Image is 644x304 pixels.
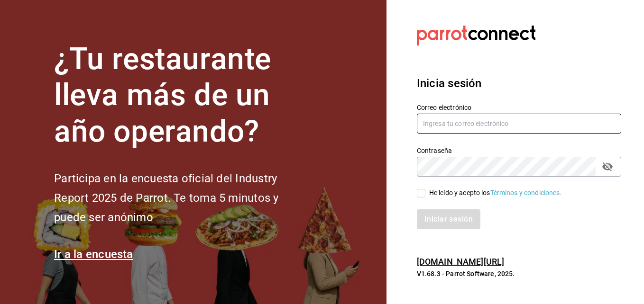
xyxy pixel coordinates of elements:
[417,257,504,267] a: [DOMAIN_NAME][URL]
[417,114,621,134] input: Ingresa tu correo electrónico
[599,159,616,175] button: passwordField
[54,169,310,227] h2: Participa en la encuesta oficial del Industry Report 2025 de Parrot. Te toma 5 minutos y puede se...
[490,189,562,197] a: Términos y condiciones.
[417,147,621,153] label: Contraseña
[417,75,621,92] h3: Inicia sesión
[429,188,562,198] div: He leído y acepto los
[417,269,621,278] p: V1.68.3 - Parrot Software, 2025.
[54,41,310,150] h1: ¿Tu restaurante lleva más de un año operando?
[54,248,133,261] a: Ir a la encuesta
[417,104,621,110] label: Correo electrónico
